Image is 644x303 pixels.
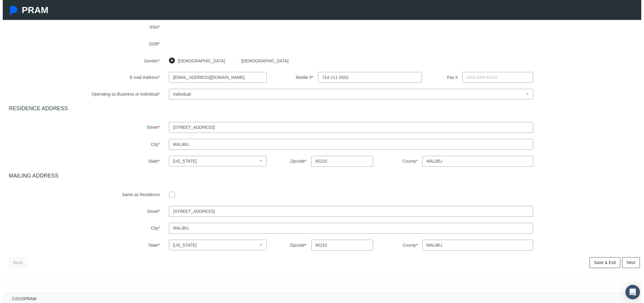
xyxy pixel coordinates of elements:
[2,22,163,33] label: SSN
[2,225,163,236] label: City
[55,242,163,252] label: State
[318,72,423,83] input: XXX-XXX-XXXX
[378,242,419,252] label: County
[2,56,163,66] label: Gender
[271,242,307,252] label: Zipcode
[2,123,163,134] label: Street
[6,6,16,16] img: Pram Partner
[271,157,307,168] label: Zipcode
[174,58,225,65] label: [DEMOGRAPHIC_DATA]
[625,259,643,270] a: Next
[2,140,163,151] label: City
[55,157,163,168] label: State
[592,259,623,270] a: Save & Exit
[6,174,643,181] h4: MAILING ADDRESS
[238,58,289,65] label: [DEMOGRAPHIC_DATA]
[464,72,535,83] input: XXX-XXX-XXXX
[432,72,459,83] label: Fax #
[6,106,643,113] h4: RESIDENCE ADDRESS
[2,208,163,219] label: Street
[55,72,163,83] label: E-mail Address
[378,157,419,168] label: County
[19,5,46,15] span: PRAM
[2,39,163,50] label: DOB
[275,72,313,83] label: Mobile #
[628,287,643,302] div: Open Intercom Messenger
[2,191,163,202] label: Same as Residence
[2,90,163,100] label: Operating as Business or Individual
